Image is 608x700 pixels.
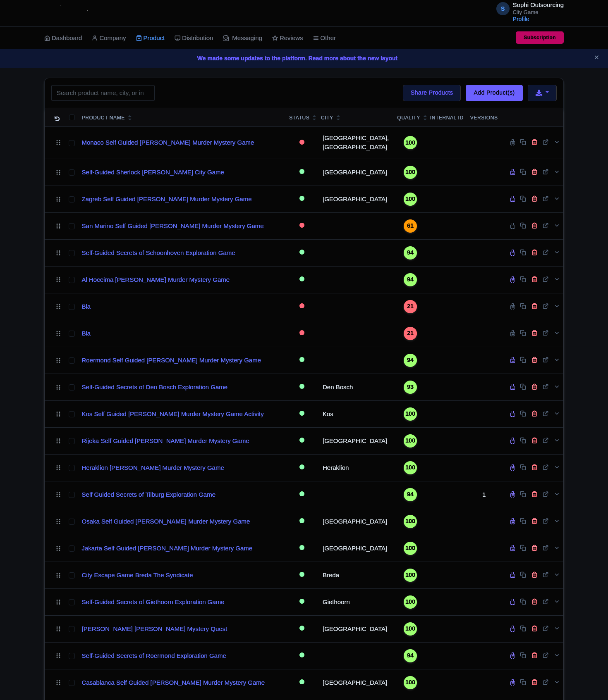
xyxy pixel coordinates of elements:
[82,571,193,580] a: City Escape Game Breda The Syndicate
[405,544,415,553] span: 100
[405,195,415,204] span: 100
[298,220,306,232] div: Inactive
[321,114,333,121] div: City
[82,114,125,121] div: Product Name
[92,27,126,50] a: Company
[82,329,91,338] a: Bla
[405,410,415,419] span: 100
[318,669,394,696] td: [GEOGRAPHIC_DATA]
[513,16,529,22] a: Profile
[513,10,564,15] small: City Game
[5,54,603,63] a: We made some updates to the platform. Read more about the new layout
[298,408,306,420] div: Active
[405,624,415,633] span: 100
[298,327,306,339] div: Inactive
[318,159,394,186] td: [GEOGRAPHIC_DATA]
[318,374,394,400] td: Den Bosch
[223,27,262,50] a: Messaging
[405,598,415,607] span: 100
[82,168,224,177] a: Self-Guided Sherlock [PERSON_NAME] City Game
[298,166,306,178] div: Active
[405,436,415,445] span: 100
[51,85,155,101] input: Search product name, city, or interal id
[397,515,424,528] a: 100
[397,676,424,689] a: 100
[298,462,306,474] div: Active
[397,649,424,662] a: 94
[397,434,424,448] a: 100
[318,400,394,427] td: Kos
[397,136,424,149] a: 100
[175,27,213,50] a: Distribution
[82,275,230,285] a: Al Hoceima [PERSON_NAME] Murder Mystery Game
[405,138,415,148] span: 100
[298,354,306,366] div: Active
[298,515,306,527] div: Active
[397,407,424,421] a: 100
[513,1,564,8] span: Sophi Outsourcing
[289,114,309,121] div: Status
[397,542,424,555] a: 100
[405,463,415,472] span: 100
[298,247,306,259] div: Active
[482,491,486,498] span: 1
[397,246,424,260] a: 94
[407,221,414,231] span: 61
[82,410,264,419] a: Kos Self Guided [PERSON_NAME] Murder Mystery Game Activity
[407,651,414,660] span: 94
[318,508,394,535] td: [GEOGRAPHIC_DATA]
[407,302,414,311] span: 21
[397,461,424,474] a: 100
[397,622,424,636] a: 100
[407,248,414,257] span: 94
[397,381,424,394] a: 93
[136,27,165,50] a: Product
[407,490,414,499] span: 94
[82,383,228,392] a: Self-Guided Secrets of Den Bosch Exploration Game
[82,678,265,688] a: Casablanca Self Guided [PERSON_NAME] Murder Mystery Game
[407,275,414,284] span: 94
[44,27,82,50] a: Dashboard
[407,356,414,365] span: 94
[298,650,306,662] div: Active
[467,108,501,127] th: Versions
[405,571,415,580] span: 100
[318,186,394,212] td: [GEOGRAPHIC_DATA]
[405,678,415,687] span: 100
[298,623,306,635] div: Active
[516,31,564,44] a: Subscription
[82,248,235,258] a: Self-Guided Secrets of Schoonhoven Exploration Game
[82,651,226,661] a: Self-Guided Secrets of Roermond Exploration Game
[298,596,306,608] div: Active
[82,356,261,365] a: Roermond Self Guided [PERSON_NAME] Murder Mystery Game
[298,300,306,312] div: Inactive
[82,490,216,500] a: Self Guided Secrets of Tilburg Exploration Game
[318,562,394,588] td: Breda
[318,454,394,481] td: Heraklion
[397,273,424,286] a: 94
[298,274,306,286] div: Active
[397,569,424,582] a: 100
[318,615,394,642] td: [GEOGRAPHIC_DATA]
[397,327,424,340] a: 21
[397,595,424,609] a: 100
[397,114,420,121] div: Quality
[298,569,306,581] div: Active
[397,488,424,501] a: 94
[82,624,227,634] a: [PERSON_NAME] [PERSON_NAME] Mystery Quest
[82,138,254,148] a: Monaco Self Guided [PERSON_NAME] Murder Mystery Game
[318,427,394,454] td: [GEOGRAPHIC_DATA]
[491,2,564,15] a: S Sophi Outsourcing City Game
[403,85,461,101] a: Share Products
[427,108,467,127] th: Internal ID
[405,168,415,177] span: 100
[318,126,394,159] td: [GEOGRAPHIC_DATA], [GEOGRAPHIC_DATA]
[397,166,424,179] a: 100
[397,300,424,313] a: 21
[40,4,104,22] img: logo-ab69f6fb50320c5b225c76a69d11143b.png
[407,329,414,338] span: 21
[82,463,224,473] a: Heraklion [PERSON_NAME] Murder Mystery Game
[298,488,306,500] div: Active
[82,195,252,204] a: Zagreb Self Guided [PERSON_NAME] Murder Mystery Game
[594,53,600,63] button: Close announcement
